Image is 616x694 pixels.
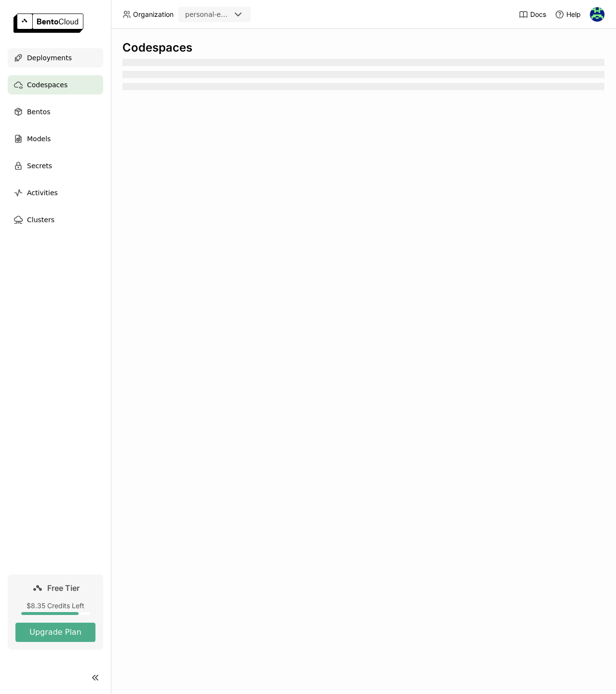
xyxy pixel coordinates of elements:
[27,79,67,91] span: Codespaces
[231,10,232,20] input: Selected personal-exploration.
[13,13,83,33] img: logo
[133,10,174,19] span: Organization
[27,160,52,172] span: Secrets
[8,48,103,67] a: Deployments
[530,10,546,19] span: Docs
[8,183,103,202] a: Activities
[590,7,604,22] img: Indra Nugraha
[566,10,581,19] span: Help
[8,102,103,121] a: Bentos
[27,187,58,199] span: Activities
[27,133,51,145] span: Models
[15,623,95,642] button: Upgrade Plan
[27,52,72,64] span: Deployments
[8,156,103,175] a: Secrets
[47,583,80,593] span: Free Tier
[27,106,50,118] span: Bentos
[519,10,546,19] a: Docs
[8,129,103,148] a: Models
[185,10,230,19] div: personal-exploration
[8,210,103,229] a: Clusters
[8,75,103,94] a: Codespaces
[27,214,54,226] span: Clusters
[15,601,95,610] div: $8.35 Credits Left
[122,40,604,55] div: Codespaces
[555,10,581,19] div: Help
[8,574,103,650] a: Free Tier$8.35 Credits LeftUpgrade Plan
